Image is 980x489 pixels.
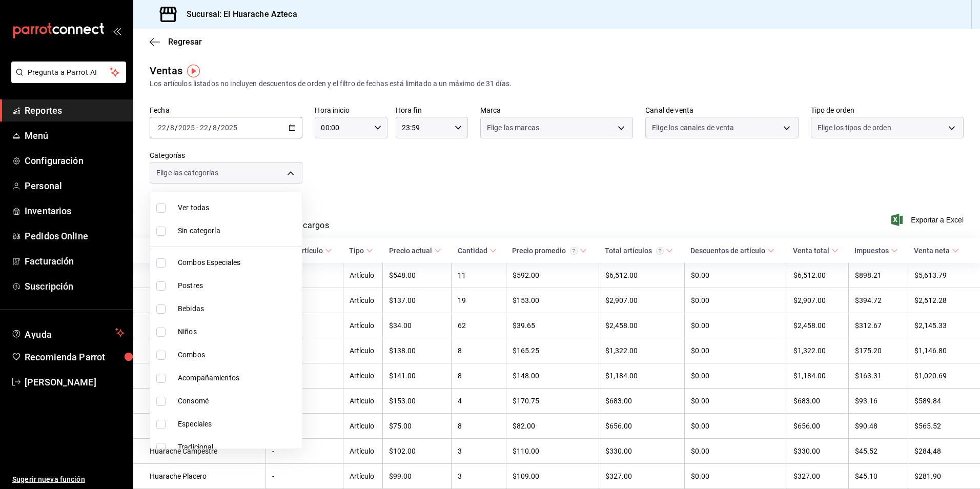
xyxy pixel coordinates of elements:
[178,327,298,337] span: Niños
[178,373,298,383] span: Acompañamientos
[178,442,298,453] span: Tradicional
[178,396,298,406] span: Consomé
[187,65,200,77] img: Tooltip marker
[178,303,298,314] span: Bebidas
[178,226,298,236] span: Sin categoría
[178,202,298,213] span: Ver todas
[178,257,298,268] span: Combos Especiales
[178,280,298,291] span: Postres
[178,350,298,360] span: Combos
[178,419,298,430] span: Especiales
